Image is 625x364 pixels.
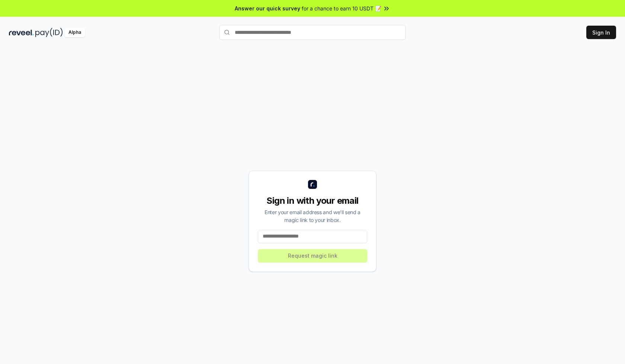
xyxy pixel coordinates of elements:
[258,208,367,224] div: Enter your email address and we’ll send a magic link to your inbox.
[302,4,381,12] span: for a chance to earn 10 USDT 📝
[586,26,616,39] button: Sign In
[35,28,63,37] img: pay_id
[9,28,34,37] img: reveel_dark
[64,28,85,37] div: Alpha
[308,180,317,189] img: logo_small
[258,195,367,207] div: Sign in with your email
[235,4,300,12] span: Answer our quick survey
